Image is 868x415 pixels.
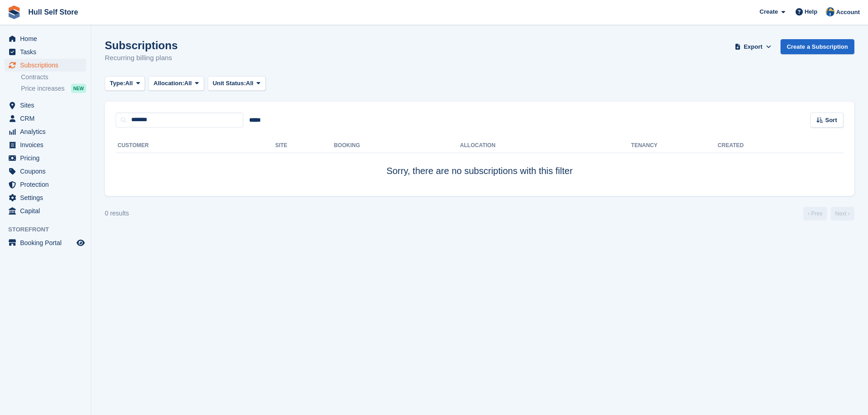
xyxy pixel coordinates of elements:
[105,53,178,63] p: Recurring billing plans
[246,79,254,88] span: All
[805,7,817,16] span: Help
[5,205,86,217] a: menu
[801,207,856,220] nav: Page
[21,83,86,93] a: Price increases NEW
[20,59,75,72] span: Subscriptions
[5,138,86,151] a: menu
[20,178,75,191] span: Protection
[71,84,86,93] div: NEW
[5,112,86,125] a: menu
[20,191,75,204] span: Settings
[744,42,762,51] span: Export
[149,76,204,91] button: Allocation: All
[5,125,86,138] a: menu
[116,138,275,153] th: Customer
[5,32,86,45] a: menu
[460,138,632,153] th: Allocation
[831,207,854,220] a: Next
[20,205,75,217] span: Capital
[184,79,192,88] span: All
[5,191,86,204] a: menu
[826,7,835,16] img: Hull Self Store
[21,73,86,82] a: Contracts
[20,165,75,178] span: Coupons
[20,32,75,45] span: Home
[105,209,129,218] div: 0 results
[105,76,145,91] button: Type: All
[213,79,246,88] span: Unit Status:
[20,138,75,151] span: Invoices
[75,237,86,248] a: Preview store
[334,138,460,153] th: Booking
[110,79,125,88] span: Type:
[631,138,663,153] th: Tenancy
[154,79,184,88] span: Allocation:
[760,7,778,16] span: Create
[386,166,573,176] span: Sorry, there are no subscriptions with this filter
[781,39,854,54] a: Create a Subscription
[5,236,86,249] a: menu
[5,165,86,178] a: menu
[803,207,827,220] a: Previous
[20,125,75,138] span: Analytics
[5,46,86,58] a: menu
[125,79,133,88] span: All
[5,99,86,112] a: menu
[5,152,86,164] a: menu
[25,5,82,20] a: Hull Self Store
[718,138,843,153] th: Created
[275,138,334,153] th: Site
[5,178,86,191] a: menu
[208,76,266,91] button: Unit Status: All
[836,8,860,17] span: Account
[20,46,75,58] span: Tasks
[20,99,75,112] span: Sites
[21,84,65,93] span: Price increases
[733,39,773,54] button: Export
[825,116,837,125] span: Sort
[7,5,21,19] img: stora-icon-8386f47178a22dfd0bd8f6a31ec36ba5ce8667c1dd55bd0f319d3a0aa187defe.svg
[105,39,178,51] h1: Subscriptions
[20,152,75,164] span: Pricing
[20,236,75,249] span: Booking Portal
[20,112,75,125] span: CRM
[8,225,91,234] span: Storefront
[5,59,86,72] a: menu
